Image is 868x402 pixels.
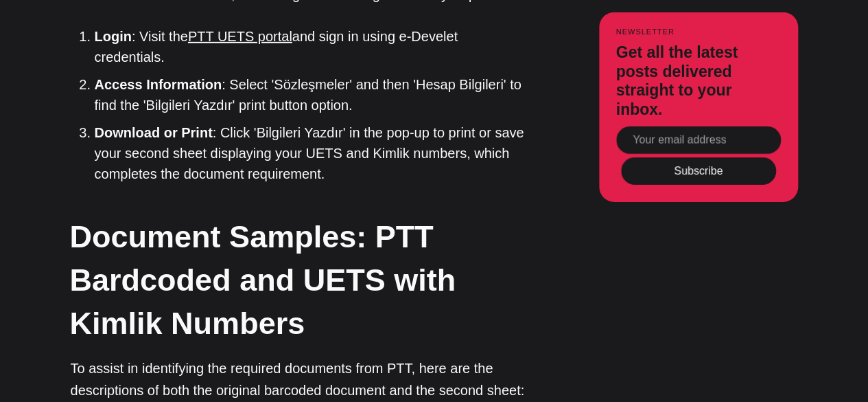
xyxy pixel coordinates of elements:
button: Subscribe [621,157,776,184]
h2: Document Samples: PTT Bardcoded and UETS with Kimlik Numbers [70,215,530,345]
li: : Select 'Sözleşmeler' and then 'Hesap Bilgileri' to find the 'Bilgileri Yazdır' print button opt... [95,74,530,115]
strong: Download or Print [95,125,213,140]
li: : Click 'Bilgileri Yazdır' in the pop-up to print or save your second sheet displaying your UETS ... [95,122,530,184]
input: Your email address [616,126,781,154]
li: : Visit the and sign in using e-Develet credentials. [95,26,530,67]
a: PTT UETS portal [188,29,292,44]
h3: Get all the latest posts delivered straight to your inbox. [616,43,781,119]
p: To assist in identifying the required documents from PTT, here are the descriptions of both the o... [71,357,530,401]
strong: Login [95,29,132,44]
small: Newsletter [616,27,781,36]
strong: Access Information [95,77,222,92]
